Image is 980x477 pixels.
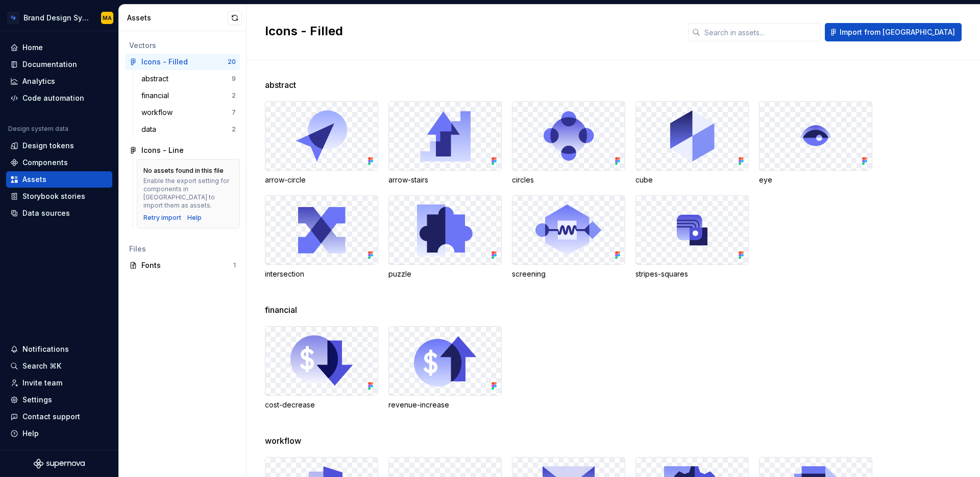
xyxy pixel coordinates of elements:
div: cost-decrease [265,400,378,410]
div: MA [103,14,112,22]
div: financial [141,90,173,101]
div: 2 [232,92,236,100]
div: eye [759,175,872,185]
button: Brand Design SystemMA [2,7,116,29]
div: Contact support [22,412,80,422]
div: Code automation [22,93,84,103]
span: workflow [265,435,301,447]
span: abstract [265,79,296,91]
a: Code automation [6,90,112,106]
a: Fonts1 [125,257,240,274]
div: Settings [22,395,52,405]
a: Storybook stories [6,188,112,205]
a: Data sources [6,205,112,221]
div: Search ⌘K [22,361,61,371]
div: 2 [232,125,236,133]
div: No assets found in this file [143,167,224,175]
h2: Icons - Filled [265,23,676,39]
input: Search in assets... [700,23,821,41]
a: Assets [6,171,112,188]
div: arrow-stairs [388,175,502,185]
a: Analytics [6,73,112,89]
div: revenue-increase [388,400,502,410]
a: Help [187,214,202,222]
div: data [141,124,160,134]
div: Vectors [129,40,236,51]
img: d4286e81-bf2d-465c-b469-1298f2b8eabd.png [7,12,19,24]
button: Notifications [6,341,112,357]
a: Invite team [6,375,112,391]
div: Analytics [22,76,55,86]
button: Search ⌘K [6,358,112,374]
span: financial [265,304,297,316]
button: Contact support [6,408,112,425]
div: circles [512,175,625,185]
div: Icons - Filled [141,57,188,67]
div: stripes-squares [635,269,749,279]
button: Import from [GEOGRAPHIC_DATA] [825,23,962,41]
div: Assets [127,13,228,23]
svg: Supernova Logo [34,459,85,469]
div: Enable the export setting for components in [GEOGRAPHIC_DATA] to import them as assets. [143,177,233,210]
div: Storybook stories [22,191,85,201]
div: Fonts [141,260,233,270]
div: Design system data [8,125,68,133]
div: puzzle [388,269,502,279]
a: Components [6,154,112,171]
a: Home [6,39,112,56]
div: Files [129,244,236,254]
div: 1 [233,261,236,269]
a: data2 [137,121,240,138]
div: arrow-circle [265,175,378,185]
div: Brand Design System [23,13,89,23]
a: workflow7 [137,104,240,121]
button: Retry import [143,214,181,222]
button: Help [6,425,112,442]
div: abstract [141,74,173,84]
div: Icons - Line [141,145,184,155]
div: 7 [232,108,236,117]
a: Settings [6,392,112,408]
span: Import from [GEOGRAPHIC_DATA] [840,27,955,37]
div: Notifications [22,344,69,354]
div: cube [635,175,749,185]
a: abstract9 [137,71,240,87]
div: Home [22,42,43,53]
a: Icons - Line [125,142,240,158]
div: Invite team [22,378,62,388]
div: 20 [228,58,236,66]
a: Design tokens [6,138,112,154]
div: intersection [265,269,378,279]
a: Documentation [6,56,112,73]
div: workflow [141,107,177,118]
div: Documentation [22,59,77,70]
div: Design tokens [22,141,74,151]
div: Components [22,157,68,168]
div: Assets [22,174,46,185]
div: 9 [232,75,236,83]
div: Help [22,428,39,439]
div: Data sources [22,208,70,218]
a: Icons - Filled20 [125,54,240,70]
a: financial2 [137,87,240,104]
div: screening [512,269,625,279]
